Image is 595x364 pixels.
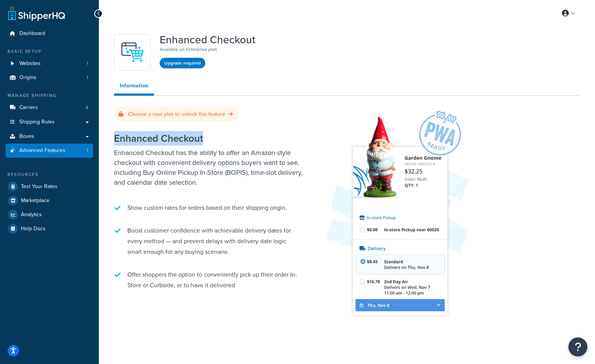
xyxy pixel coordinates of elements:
[6,92,93,99] div: Manage Shipping
[87,60,88,67] span: 1
[160,46,255,53] p: Available on Enterprise plan
[114,266,304,294] li: Offer shoppers the option to conveniently pick up their order In-Store or Curbside, or to have it...
[19,60,41,67] span: Websites
[19,119,55,125] span: Shipping Rules
[160,34,255,46] h1: Enhanced Checkout
[114,78,154,96] a: Information
[6,144,93,158] li: Advanced Features
[6,27,93,41] a: Dashboard
[6,57,93,71] a: Websites1
[114,199,304,217] li: Show custom rates for orders based on their shipping origin.
[6,194,93,207] a: Marketplace
[19,147,65,154] span: Advanced Features
[21,226,46,232] span: Help Docs
[6,171,93,178] div: Resources
[6,222,93,236] a: Help Docs
[114,148,304,187] p: Enhanced Checkout has the ability to offer an Amazon-style checkout with convenient delivery opti...
[6,71,93,85] a: Origins1
[87,147,88,154] span: 1
[160,58,205,68] button: Upgrade required
[87,74,88,81] span: 1
[19,30,45,37] span: Dashboard
[568,337,587,356] button: Open Resource Center
[6,71,93,85] li: Origins
[327,110,468,319] img: Enhanced Checkout
[6,101,93,115] li: Carriers
[114,222,304,261] li: Boost customer confidence with achievable delivery dates for every method — and prevent delays wi...
[119,110,235,118] a: Choose a new plan to unlock this feature
[6,101,93,115] a: Carriers4
[6,144,93,158] a: Advanced Features1
[6,57,93,71] li: Websites
[86,104,88,111] span: 4
[21,184,57,190] span: Test Your Rates
[21,198,49,204] span: Marketplace
[19,74,36,81] span: Origins
[114,133,304,144] h2: Enhanced Checkout
[6,130,93,144] a: Boxes
[6,208,93,222] a: Analytics
[21,212,42,218] span: Analytics
[6,180,93,193] a: Test Your Rates
[119,39,146,66] img: RgAAAABJRU5ErkJggg==
[6,48,93,55] div: Basic Setup
[6,115,93,129] a: Shipping Rules
[19,133,34,140] span: Boxes
[19,104,38,111] span: Carriers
